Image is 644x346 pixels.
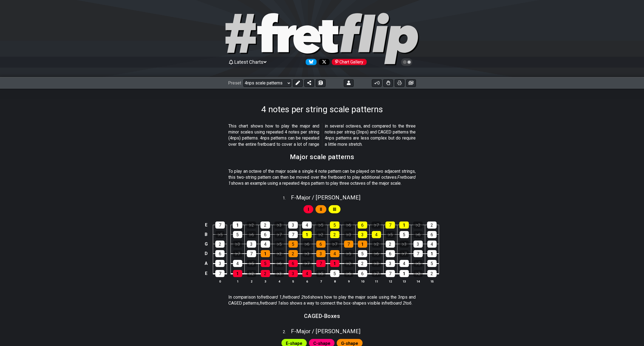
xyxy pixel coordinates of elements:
[330,270,339,277] div: 5
[275,241,284,248] div: ♭5
[383,79,393,87] button: Toggle Dexterity for all fretkits
[427,260,437,267] div: 5
[397,278,411,284] th: 13
[330,250,339,257] div: 4
[286,278,300,284] th: 5
[332,59,367,65] div: Chart Gallery
[203,239,209,249] td: G
[316,260,326,267] div: 7
[355,278,369,284] th: 10
[406,79,416,87] button: Create image
[358,250,367,257] div: 5
[260,221,270,229] div: 2
[316,241,326,248] div: 6
[247,221,256,229] div: ♭2
[215,250,225,257] div: 6
[358,260,367,267] div: 2
[400,260,409,267] div: 4
[314,278,328,284] th: 7
[386,260,395,267] div: 3
[233,270,242,277] div: 1
[275,270,284,277] div: ♭3
[215,221,225,229] div: 7
[330,59,367,65] a: #fretflip at Pinterest
[302,270,312,277] div: 4
[215,241,225,248] div: 2
[413,270,423,277] div: ♭2
[283,329,291,335] span: 2 .
[304,79,314,87] button: Share Preset
[289,241,298,248] div: 5
[261,241,270,248] div: 4
[427,270,437,277] div: 2
[291,194,360,201] span: F - Major / [PERSON_NAME]
[275,250,284,257] div: ♭2
[247,231,256,238] div: ♭6
[320,205,322,213] span: First enable full edit mode to edit
[303,59,317,65] a: Follow #fretflip at Bluesky
[330,221,339,229] div: 5
[369,278,383,284] th: 11
[215,270,225,277] div: 7
[427,231,437,238] div: 6
[244,278,258,284] th: 2
[247,241,256,248] div: 3
[289,260,298,267] div: 6
[383,278,397,284] th: 12
[203,268,209,279] td: E
[358,241,367,248] div: 1
[203,220,209,230] td: E
[289,250,298,257] div: 2
[275,231,284,238] div: ♭7
[358,221,367,229] div: 6
[215,231,225,238] div: ♭5
[234,59,263,65] span: Latest Charts
[288,221,298,229] div: 3
[215,260,225,267] div: 3
[372,241,381,248] div: ♭2
[317,59,330,65] a: Follow #fretflip at X
[330,241,339,248] div: ♭7
[233,250,242,257] div: ♭7
[261,260,270,267] div: 5
[261,104,383,114] h1: 4 notes per string scale patterns
[290,154,354,160] h2: Major scale patterns
[291,328,360,335] span: F - Major / [PERSON_NAME]
[330,260,339,267] div: 1
[344,260,353,267] div: ♭2
[304,313,340,319] h3: CAGED-Boxes
[261,250,270,257] div: 1
[404,60,410,65] span: Toggle light / dark theme
[386,270,395,277] div: 7
[358,270,367,277] div: 6
[233,241,242,248] div: ♭3
[243,79,291,87] select: Preset
[425,278,439,284] th: 15
[302,241,312,248] div: ♭6
[213,278,227,284] th: 0
[203,249,209,259] td: D
[274,221,284,229] div: ♭3
[328,278,342,284] th: 8
[358,231,367,238] div: 3
[330,231,339,238] div: 2
[372,221,381,229] div: ♭7
[385,221,395,229] div: 7
[372,231,381,238] div: 4
[260,301,280,306] em: fretboard 1
[400,241,409,248] div: ♭3
[203,230,209,239] td: B
[302,260,312,267] div: ♭7
[203,259,209,269] td: A
[427,241,437,248] div: 4
[231,278,244,284] th: 1
[413,241,423,248] div: 3
[413,231,423,238] div: ♭6
[302,221,312,229] div: 4
[316,221,326,229] div: ♭5
[228,123,416,148] p: This chart shows how to play the major and minor scales using repeated 4 notes per string (4nps) ...
[413,221,423,229] div: ♭2
[399,221,409,229] div: 1
[233,231,242,238] div: 5
[293,79,303,87] button: Edit Preset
